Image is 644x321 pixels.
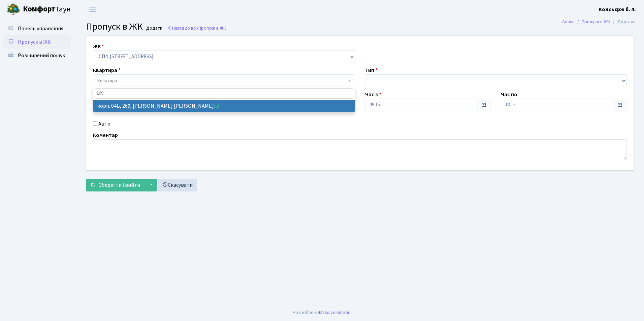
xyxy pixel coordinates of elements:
div: Розроблено . [293,309,351,316]
img: logo.png [7,3,20,16]
span: Панель управління [18,25,63,32]
label: Квартира [93,66,121,74]
a: Пропуск в ЖК [3,35,71,49]
label: Час по [501,91,517,99]
nav: breadcrumb [552,15,644,29]
span: Пропуск в ЖК [198,25,226,31]
span: Пропуск в ЖК [18,38,51,46]
a: Massive Kinetic [319,309,350,316]
small: Додати . [145,26,164,31]
span: Таун [23,4,71,15]
a: Розширений пошук [3,49,71,62]
span: Зберегти і вийти [99,181,140,189]
label: Час з [365,91,381,99]
a: Консьєрж б. 4. [599,5,636,13]
span: Квартира [97,77,117,84]
span: Розширений пошук [18,52,65,59]
b: Консьєрж б. 4. [599,6,636,13]
button: Зберегти і вийти [86,179,144,191]
a: Скасувати [158,179,197,191]
a: Admin [562,18,575,25]
li: корп. 04Б, 269, [PERSON_NAME] [PERSON_NAME] [93,100,355,112]
label: Авто [98,120,110,128]
span: Пропуск в ЖК [86,20,143,33]
a: Пропуск в ЖК [582,18,610,25]
button: Переключити навігацію [84,4,101,15]
label: ЖК [93,42,104,50]
a: Назад до всіхПропуск в ЖК [167,25,226,31]
a: Панель управління [3,22,71,35]
b: Комфорт [23,4,55,14]
label: Коментар [93,131,118,139]
label: Тип [365,66,378,74]
li: Додати [610,18,634,26]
